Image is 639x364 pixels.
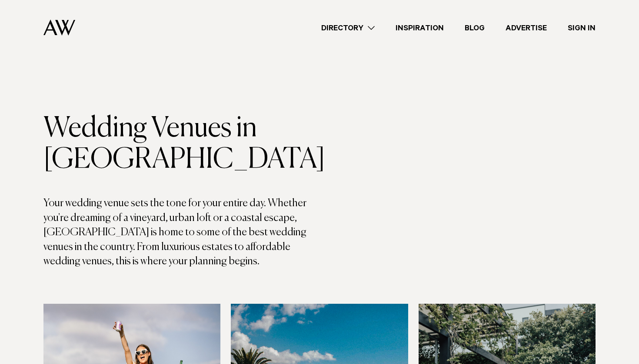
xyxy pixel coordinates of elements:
[454,22,495,34] a: Blog
[43,19,75,36] img: Auckland Weddings Logo
[43,113,319,175] h1: Wedding Venues in [GEOGRAPHIC_DATA]
[43,196,319,269] p: Your wedding venue sets the tone for your entire day. Whether you're dreaming of a vineyard, urba...
[385,22,454,34] a: Inspiration
[495,22,557,34] a: Advertise
[311,22,385,34] a: Directory
[557,22,606,34] a: Sign In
